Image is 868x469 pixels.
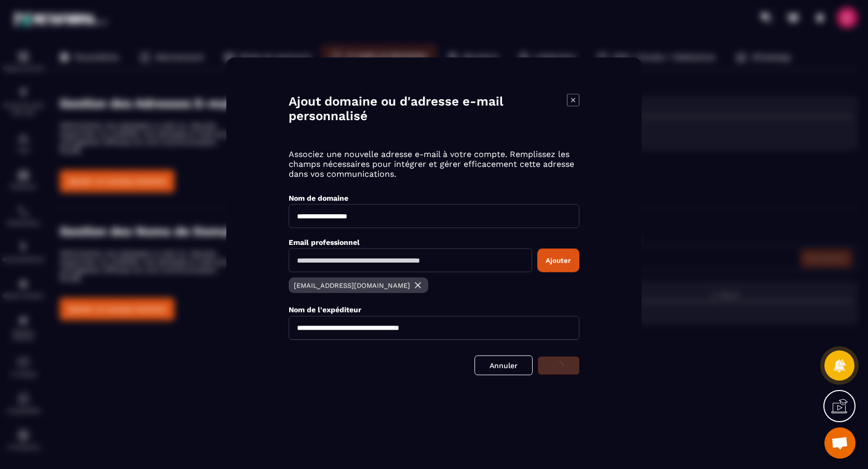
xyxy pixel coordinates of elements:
[824,427,856,459] div: Ouvrir le chat
[289,238,360,246] label: Email professionnel
[289,94,567,123] h4: Ajout domaine ou d'adresse e-mail personnalisé
[289,149,579,179] p: Associez une nouvelle adresse e-mail à votre compte. Remplissez les champs nécessaires pour intég...
[289,194,348,202] label: Nom de domaine
[289,306,361,314] label: Nom de l'expéditeur
[474,356,533,375] a: Annuler
[294,281,410,289] p: [EMAIL_ADDRESS][DOMAIN_NAME]
[537,249,579,272] button: Ajouter
[413,280,423,291] img: close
